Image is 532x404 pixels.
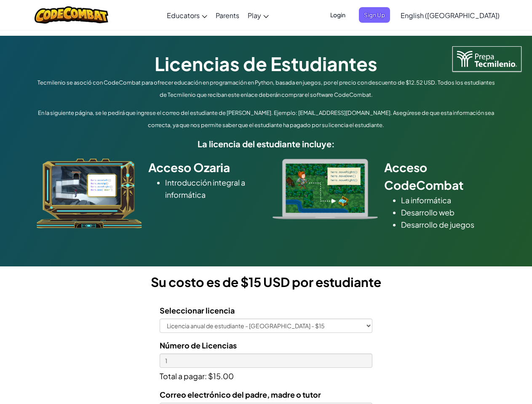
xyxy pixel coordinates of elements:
[401,218,496,231] li: Desarrollo de juegos
[243,4,273,27] a: Play
[35,137,498,150] h5: La licencia del estudiante incluye:
[160,339,237,351] label: Número de Licencias
[160,304,235,316] label: Seleccionar licencia
[167,11,200,20] span: Educators
[452,46,521,72] img: Tecmilenio logo
[273,159,378,219] img: type_real_code.png
[160,368,372,382] p: Total a pagar: $15.00
[160,388,321,401] label: Correo electrónico del padre, madre o tutor
[396,4,504,27] a: English ([GEOGRAPHIC_DATA])
[359,7,390,23] button: Sign Up
[325,7,350,23] button: Login
[384,159,496,194] h2: Acceso CodeCombat
[148,159,260,176] h2: Acceso Ozaria
[163,4,211,27] a: Educators
[35,50,498,77] h1: Licencias de Estudiantes
[35,6,108,24] img: CodeCombat logo
[35,107,498,131] p: En la siguiente página, se le pedirá que ingrese el correo del estudiante de [PERSON_NAME]. Ejemp...
[165,176,260,201] li: Introducción integral a informática
[401,11,500,20] span: English ([GEOGRAPHIC_DATA])
[401,206,496,218] li: Desarrollo web
[37,159,142,229] img: ozaria_acodus.png
[401,194,496,206] li: La informática
[211,4,243,27] a: Parents
[35,77,498,101] p: Tecmilenio se asoció con CodeCombat para ofrecer educación en programación en Python, basada en j...
[248,11,261,20] span: Play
